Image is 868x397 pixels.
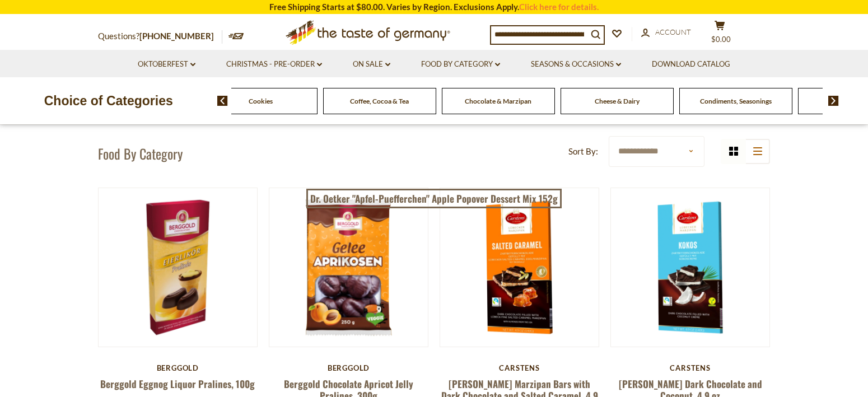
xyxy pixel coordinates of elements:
img: next arrow [828,96,839,106]
a: Cookies [249,97,273,105]
img: Carstens Luebecker Dark Chocolate and Coconut, 4.9 oz [611,188,769,347]
img: previous arrow [217,96,228,106]
a: Seasons & Occasions [531,58,621,71]
p: Questions? [98,29,222,44]
button: $0.00 [703,20,736,48]
img: Berggold Chocolate Apricot Jelly Pralines, 300g [269,188,428,347]
label: Sort By: [568,144,598,158]
a: Click here for details. [519,2,599,12]
a: Food By Category [421,58,500,71]
span: $0.00 [711,35,731,44]
a: [PHONE_NUMBER] [139,31,214,41]
a: Account [641,26,691,39]
a: Download Catalog [652,58,730,71]
a: Berggold Eggnog Liquor Pralines, 100g [100,377,255,391]
a: On Sale [353,58,390,71]
a: Condiments, Seasonings [700,97,772,105]
div: Berggold [98,363,258,372]
a: Christmas - PRE-ORDER [226,58,322,71]
span: Account [655,27,691,36]
h1: Food By Category [98,145,183,162]
a: Cheese & Dairy [595,97,640,105]
a: Oktoberfest [138,58,195,71]
div: Carstens [610,363,770,372]
div: Berggold [269,363,428,372]
div: Carstens [440,363,599,372]
img: Berggold Eggnog Liquor Pralines, 100g [99,188,257,347]
a: Dr. Oetker "Apfel-Puefferchen" Apple Popover Dessert Mix 152g [306,189,562,209]
a: Coffee, Cocoa & Tea [350,97,409,105]
a: Chocolate & Marzipan [465,97,531,105]
img: Carstens Luebecker Marzipan Bars with Dark Chocolate and Salted Caramel, 4.9 oz [440,188,599,347]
